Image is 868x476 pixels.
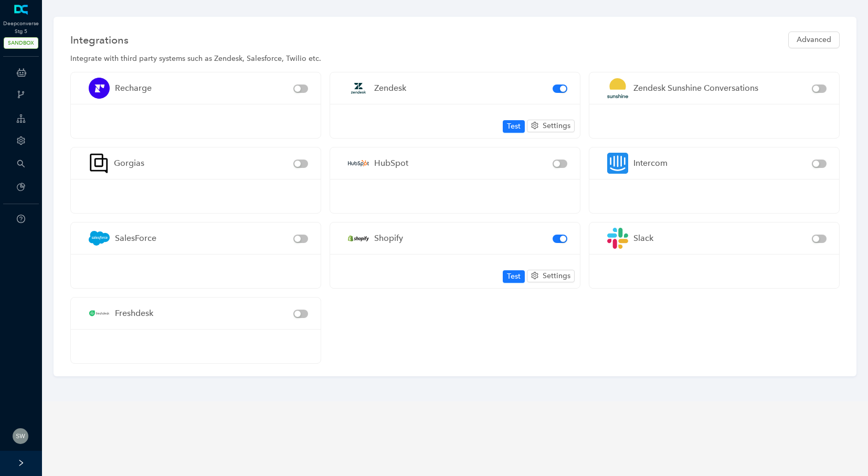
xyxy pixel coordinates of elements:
[70,31,129,48] span: Integrations
[17,136,25,145] span: setting
[83,72,115,104] img: Recharge
[543,120,570,132] span: Settings
[543,270,570,282] span: Settings
[17,215,25,223] span: question-circle
[115,231,156,245] div: SalesForce
[343,147,374,179] img: HubSpot
[83,147,114,179] img: Gorgias
[70,53,840,65] div: Integrate with third party systems such as Zendesk, Salesforce, Twilio etc.
[17,90,25,99] span: branches
[797,34,831,46] span: Advanced
[507,121,521,132] span: Test
[343,223,374,254] img: Shopify
[374,156,408,170] div: HubSpot
[343,72,374,104] img: Zendesk
[374,231,403,245] div: Shopify
[633,81,758,94] div: Zendesk Sunshine Conversations
[17,183,25,191] span: pie-chart
[633,231,653,245] div: Slack
[17,160,25,168] span: search
[374,81,406,94] div: Zendesk
[788,31,840,48] button: Advanced
[507,271,521,282] span: Test
[602,72,633,104] img: Zendesk Sunshine Conversations
[115,81,152,94] div: Recharge
[531,272,538,279] span: setting
[633,156,668,170] div: Intercom
[527,270,575,282] button: Settings
[83,223,115,254] img: SalesForce
[13,428,28,444] img: c3ccc3f0c05bac1ff29357cbd66b20c9
[115,306,153,320] div: Freshdesk
[503,270,525,283] button: Test
[503,120,525,133] button: Test
[83,298,115,329] img: Freshdesk
[602,223,633,254] img: Slack
[114,156,144,170] div: Gorgias
[4,37,38,49] span: SANDBOX
[602,147,633,179] img: Intercom
[531,122,538,129] span: setting
[527,120,575,132] button: Settings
